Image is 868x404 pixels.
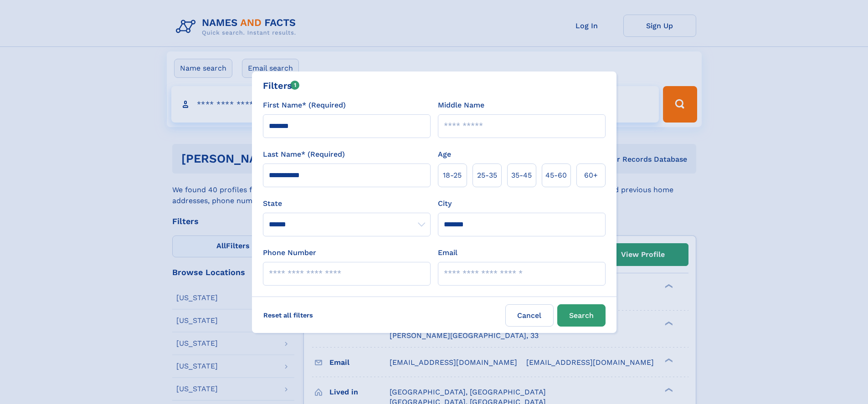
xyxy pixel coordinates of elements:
label: Reset all filters [257,304,319,326]
label: State [263,198,431,209]
span: 18‑25 [443,170,462,181]
label: Phone Number [263,247,316,258]
span: 45‑60 [545,170,567,181]
label: Email [438,247,457,258]
label: First Name* (Required) [263,100,346,111]
button: Search [557,304,606,327]
span: 35‑45 [511,170,532,181]
div: Filters [263,79,300,92]
label: Age [438,149,451,160]
label: Middle Name [438,100,484,111]
label: Last Name* (Required) [263,149,345,160]
label: Cancel [505,304,554,327]
span: 25‑35 [477,170,497,181]
label: City [438,198,452,209]
span: 60+ [584,170,598,181]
